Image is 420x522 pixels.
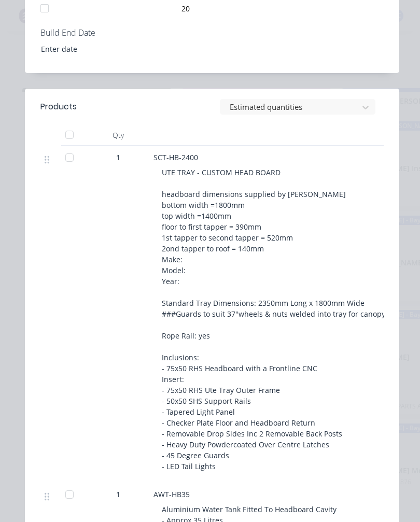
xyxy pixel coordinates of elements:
span: UTE TRAY - CUSTOM HEAD BOARD headboard dimensions supplied by [PERSON_NAME] bottom width =1800mm ... [162,167,397,471]
span: AWT-HB35 [153,489,190,499]
div: Products [40,101,77,113]
span: 1 [116,489,120,500]
input: Enter date [34,41,163,57]
label: Build End Date [40,26,170,39]
div: Qty [87,125,149,146]
span: 1 [116,152,120,163]
span: SCT-HB-2400 [153,152,198,162]
input: Enter number... [173,1,310,16]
